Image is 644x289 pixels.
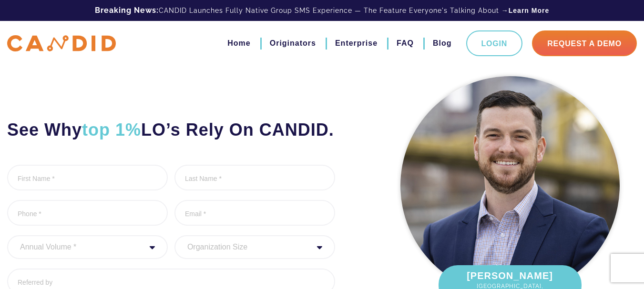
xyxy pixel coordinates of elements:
[433,35,452,51] a: Blog
[227,35,250,51] a: Home
[7,119,335,141] h2: See Why LO’s Rely On CANDID.
[532,30,637,56] a: Request A Demo
[82,120,141,140] span: top 1%
[466,30,523,56] a: Login
[509,6,549,15] a: Learn More
[397,35,414,51] a: FAQ
[7,35,116,52] img: CANDID APP
[7,200,168,226] input: Phone *
[174,200,335,226] input: Email *
[7,165,168,190] input: First Name *
[95,6,159,15] b: Breaking News:
[270,35,316,51] a: Originators
[335,35,378,51] a: Enterprise
[174,165,335,190] input: Last Name *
